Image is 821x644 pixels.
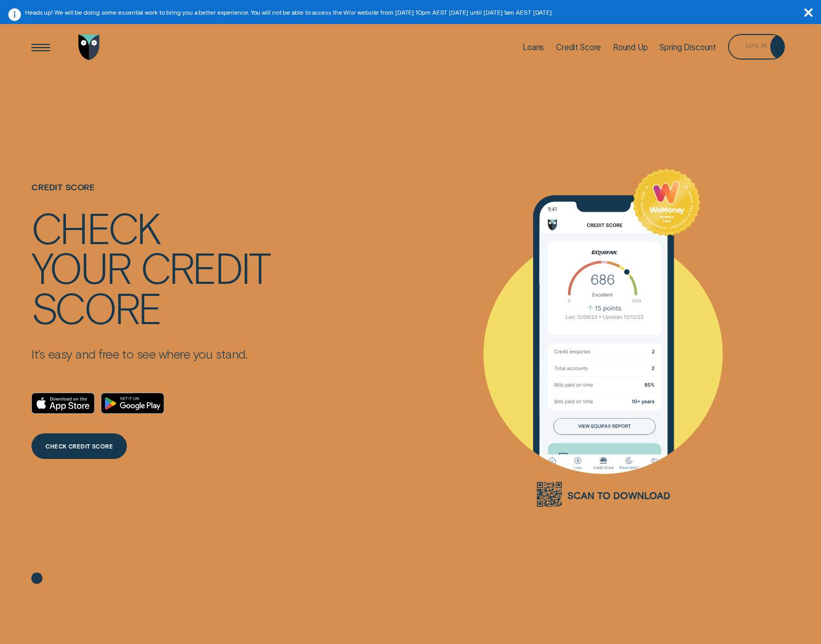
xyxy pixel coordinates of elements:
[28,34,54,60] button: Open Menu
[523,19,544,76] a: Loans
[31,433,127,459] a: CHECK CREDIT SCORE
[523,42,544,52] div: Loans
[31,287,161,327] div: score
[101,393,166,415] a: Android App on Google Play
[78,34,100,60] img: Wisr
[31,393,96,415] a: Download on the App Store
[31,247,130,287] div: your
[31,182,270,208] h1: Credit Score
[660,19,716,76] a: Spring Discount
[613,42,648,52] div: Round Up
[660,42,716,52] div: Spring Discount
[613,19,648,76] a: Round Up
[31,346,270,362] p: It’s easy and free to see where you stand.
[556,42,601,52] div: Credit Score
[141,247,270,287] div: credit
[31,208,270,327] h4: Check your credit score
[31,208,160,247] div: Check
[76,19,102,76] a: Go to home page
[556,19,601,76] a: Credit Score
[728,34,785,60] button: Log in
